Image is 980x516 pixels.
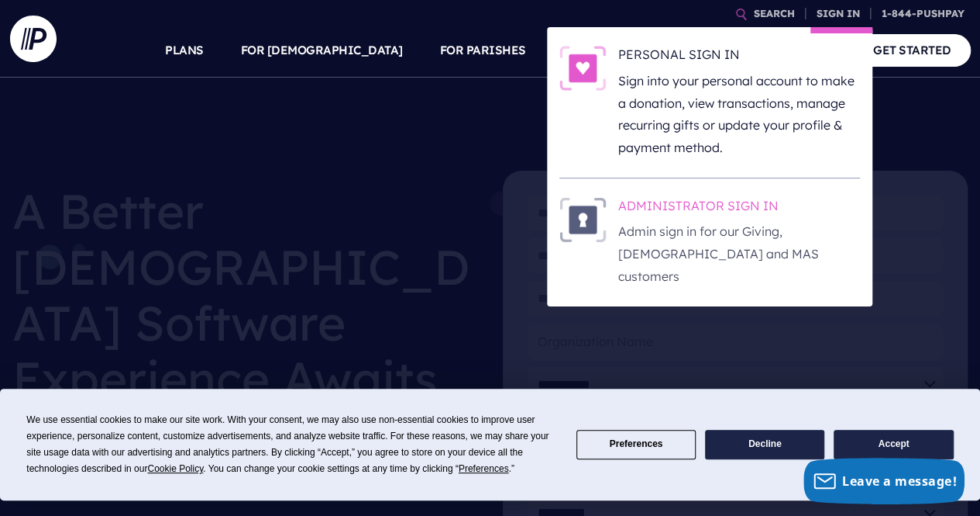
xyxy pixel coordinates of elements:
button: Decline [705,430,824,460]
a: EXPLORE [669,23,723,78]
span: Cookie Policy [147,463,203,474]
a: ADMINISTRATOR SIGN IN - Illustration ADMINISTRATOR SIGN IN Admin sign in for our Giving, [DEMOGRA... [559,197,860,288]
button: Leave a message! [803,458,965,504]
button: Accept [834,430,953,460]
button: Preferences [576,430,696,460]
p: Admin sign in for our Giving, [DEMOGRAPHIC_DATA] and MAS customers [618,220,860,287]
div: We use essential cookies to make our site work. With your consent, we may also use non-essential ... [26,412,557,477]
span: Leave a message! [842,473,957,490]
a: COMPANY [760,23,817,78]
a: FOR PARISHES [440,23,526,78]
a: PLANS [165,23,204,78]
a: SOLUTIONS [563,23,632,78]
h6: PERSONAL SIGN IN [618,46,860,69]
a: FOR [DEMOGRAPHIC_DATA] [241,23,403,78]
img: PERSONAL SIGN IN - Illustration [559,46,606,91]
a: PERSONAL SIGN IN - Illustration PERSONAL SIGN IN Sign into your personal account to make a donati... [559,46,860,159]
a: GET STARTED [854,34,971,66]
h6: ADMINISTRATOR SIGN IN [618,197,860,220]
p: Sign into your personal account to make a donation, view transactions, manage recurring gifts or ... [618,70,860,159]
img: ADMINISTRATOR SIGN IN - Illustration [559,197,606,242]
span: Preferences [459,463,509,474]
